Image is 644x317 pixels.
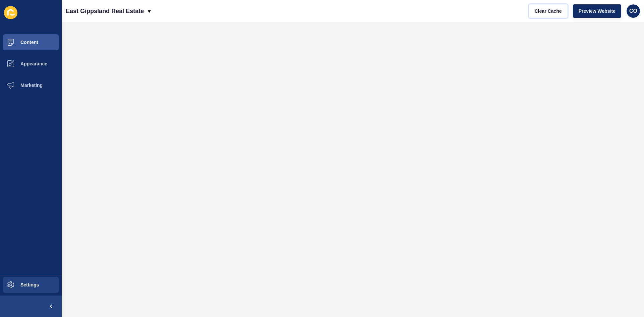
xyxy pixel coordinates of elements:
span: Clear Cache [535,8,562,14]
button: Preview Website [573,4,621,18]
span: Preview Website [579,8,615,14]
p: East Gippsland Real Estate [66,3,144,19]
button: Clear Cache [529,4,568,18]
span: CO [629,8,637,14]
